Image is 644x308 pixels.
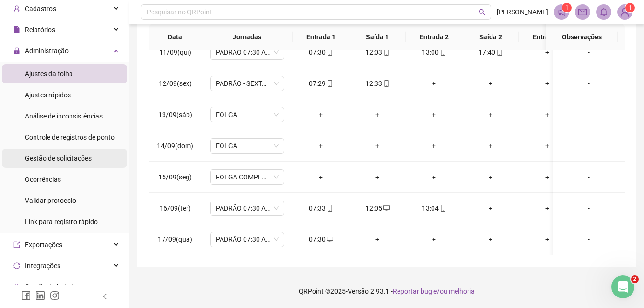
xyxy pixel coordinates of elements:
span: Exportações [25,241,62,249]
div: - [561,203,617,213]
img: 86882 [618,5,632,19]
div: + [300,109,341,120]
div: + [413,141,455,151]
span: mobile [439,49,446,56]
sup: Atualize o seu contato no menu Meus Dados [625,3,635,12]
div: 12:33 [357,78,398,89]
div: + [527,109,568,120]
div: - [561,109,617,120]
div: + [470,172,511,182]
span: 2 [631,275,639,283]
span: 12/09(sex) [159,80,192,87]
div: + [470,141,511,151]
span: export [13,241,20,248]
span: user-add [13,5,20,12]
div: 07:29 [300,78,341,89]
span: mobile [495,49,503,56]
span: instagram [50,291,59,300]
span: 1 [629,4,632,11]
span: FOLGA [216,107,279,122]
span: PADRÃO 07:30 AS 17:30 [216,45,279,59]
span: mail [578,8,587,16]
span: Relatórios [25,26,55,34]
div: 07:33 [300,203,341,213]
span: desktop [382,205,390,212]
th: Entrada 3 [519,24,575,50]
div: + [413,78,455,89]
span: search [479,9,486,16]
span: PADRÃO 07:30 AS 17:30 [216,201,279,215]
div: + [470,109,511,120]
span: PADRÃO - SEXTA - 07:30 AS 12:00 [216,76,279,91]
span: mobile [382,49,390,56]
div: - [561,141,617,151]
span: file [13,26,20,33]
span: notification [557,8,566,16]
div: + [527,203,568,213]
div: + [527,47,568,58]
span: Validar protocolo [25,197,76,204]
span: Controle de registros de ponto [25,133,115,141]
span: mobile [439,205,446,212]
div: 13:00 [413,47,455,58]
footer: QRPoint © 2025 - 2.93.1 - [129,274,644,308]
span: Administração [25,47,69,55]
span: [PERSON_NAME] [497,7,548,17]
span: sync [13,262,20,269]
span: desktop [326,236,333,243]
span: left [102,293,108,300]
iframe: Intercom live chat [611,275,634,298]
span: 17/09(qua) [158,236,192,243]
div: + [413,109,455,120]
div: 17:40 [470,47,511,58]
span: 1 [565,4,569,11]
div: + [357,141,398,151]
span: mobile [326,80,333,87]
div: 07:30 [300,234,341,245]
th: Saída 2 [462,24,519,50]
span: Ajustes da folha [25,70,73,78]
span: Integrações [25,262,60,270]
span: Link para registro rápido [25,218,98,225]
th: Entrada 1 [293,24,349,50]
span: FOLGA COMPENSATÓRIA [216,170,279,184]
div: + [357,109,398,120]
span: mobile [326,205,333,212]
div: 12:05 [357,203,398,213]
div: + [527,141,568,151]
span: linkedin [35,291,45,300]
sup: 1 [562,3,572,12]
div: - [561,47,617,58]
span: mobile [382,80,390,87]
div: + [413,234,455,245]
span: 15/09(seg) [158,173,192,181]
div: + [300,172,341,182]
div: + [470,78,511,89]
span: PADRÃO 07:30 AS 17:30 [216,232,279,247]
span: mobile [326,49,333,56]
th: Saída 1 [349,24,406,50]
span: apartment [13,284,20,290]
span: facebook [21,291,31,300]
span: 13/09(sáb) [158,111,192,118]
span: lock [13,47,20,54]
th: Observações [546,24,618,50]
span: Gestão de solicitações [25,154,92,162]
th: Entrada 2 [406,24,462,50]
span: Observações [553,32,610,42]
span: Versão [348,287,369,295]
span: 14/09(dom) [157,142,193,150]
th: Jornadas [201,24,293,50]
div: 13:04 [413,203,455,213]
span: Cadastros [25,5,56,12]
span: Gestão de holerites [25,283,82,291]
span: FOLGA [216,139,279,153]
span: 16/09(ter) [160,204,191,212]
span: 11/09(qui) [159,48,191,56]
div: + [357,234,398,245]
span: Ocorrências [25,176,61,183]
span: Análise de inconsistências [25,112,103,120]
div: + [527,172,568,182]
div: + [357,172,398,182]
span: Ajustes rápidos [25,91,71,99]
